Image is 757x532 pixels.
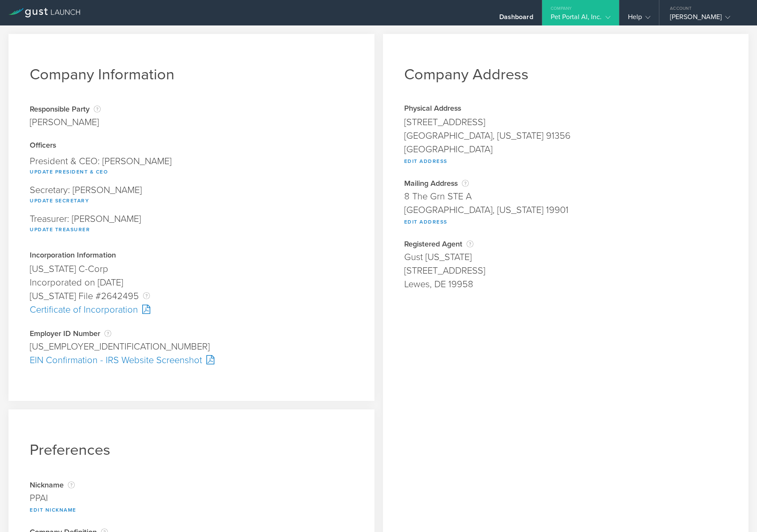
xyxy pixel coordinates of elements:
div: EIN Confirmation - IRS Website Screenshot [30,353,353,367]
div: Responsible Party [30,105,101,113]
div: Treasurer: [PERSON_NAME] [30,210,353,239]
div: [PERSON_NAME] [30,115,101,129]
h1: Company Address [404,65,728,84]
h1: Preferences [30,441,353,459]
div: [US_STATE] C-Corp [30,262,353,276]
button: Update Secretary [30,196,89,206]
div: Certificate of Incorporation [30,303,353,316]
div: Pet Portal AI, Inc. [551,13,611,25]
div: Registered Agent [404,240,728,248]
h1: Company Information [30,65,353,84]
div: Mailing Address [404,179,728,188]
div: [US_STATE] File #2642495 [30,289,353,303]
div: [STREET_ADDRESS] [404,115,728,129]
div: Incorporation Information [30,252,353,260]
div: [PERSON_NAME] [670,13,742,25]
div: Gust [US_STATE] [404,250,728,264]
div: PPAI [30,491,353,505]
button: Edit Address [404,156,447,166]
div: [GEOGRAPHIC_DATA], [US_STATE] 19901 [404,203,728,217]
div: Secretary: [PERSON_NAME] [30,181,353,210]
div: Incorporated on [DATE] [30,276,353,289]
div: Nickname [30,481,353,489]
button: Edit Nickname [30,505,76,515]
div: Lewes, DE 19958 [404,277,728,291]
div: [STREET_ADDRESS] [404,264,728,277]
div: Help [628,13,650,25]
div: [GEOGRAPHIC_DATA] [404,143,728,156]
div: Physical Address [404,105,728,113]
div: 8 The Grn STE A [404,190,728,203]
div: Employer ID Number [30,329,353,338]
div: Dashboard [499,13,533,25]
button: Update Treasurer [30,224,90,235]
button: Update President & CEO [30,167,108,177]
div: President & CEO: [PERSON_NAME] [30,152,353,181]
button: Edit Address [404,217,447,227]
div: [US_EMPLOYER_IDENTIFICATION_NUMBER] [30,340,353,353]
div: Officers [30,142,353,150]
div: [GEOGRAPHIC_DATA], [US_STATE] 91356 [404,129,728,143]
